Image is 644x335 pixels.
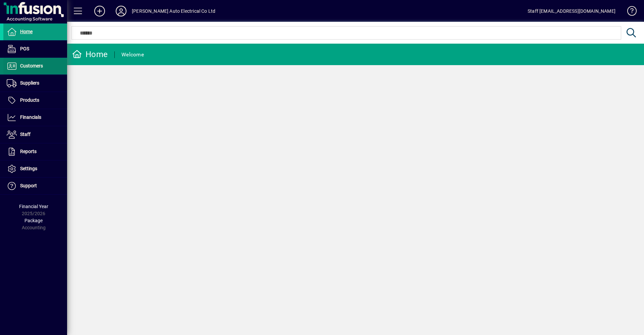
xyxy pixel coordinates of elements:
span: POS [20,46,29,51]
a: Settings [3,160,67,177]
span: Suppliers [20,80,39,86]
span: Financials [20,114,41,120]
a: Products [3,92,67,109]
span: Products [20,97,39,103]
a: Reports [3,143,67,160]
span: Reports [20,149,37,154]
span: Support [20,183,37,188]
a: Knowledge Base [622,1,636,23]
span: Financial Year [19,204,48,209]
button: Add [89,5,110,17]
a: Customers [3,58,67,75]
a: POS [3,41,67,57]
a: Support [3,178,67,194]
span: Home [20,29,33,34]
span: Settings [20,166,37,171]
button: Profile [110,5,132,17]
div: Welcome [121,49,144,60]
span: Package [24,218,43,223]
a: Suppliers [3,75,67,92]
div: Home [72,49,108,60]
a: Staff [3,126,67,143]
a: Financials [3,109,67,126]
span: Customers [20,63,43,68]
div: [PERSON_NAME] Auto Electrical Co Ltd [132,6,215,16]
div: Staff [EMAIL_ADDRESS][DOMAIN_NAME] [528,6,615,16]
span: Staff [20,132,31,137]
